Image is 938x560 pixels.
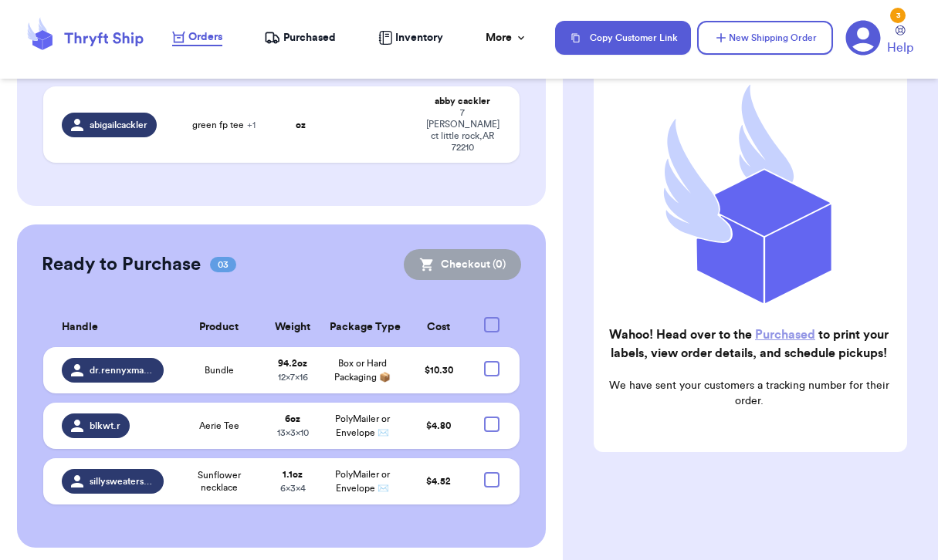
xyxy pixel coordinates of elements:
button: Copy Customer Link [555,21,691,55]
span: green fp tee [192,119,256,131]
th: Cost [404,308,473,347]
strong: 6 oz [285,414,300,423]
button: Checkout (0) [404,249,521,280]
span: dr.rennyxmandia [90,364,154,376]
span: sillysweatersforthesoul [90,475,154,487]
span: Orders [188,29,222,45]
span: PolyMailer or Envelope ✉️ [335,470,390,493]
span: blkwt.r [90,420,120,432]
span: + 1 [247,120,256,130]
h2: Ready to Purchase [42,252,201,277]
span: Purchased [283,30,336,46]
a: Inventory [378,30,443,46]
span: Inventory [395,30,443,46]
span: 03 [210,257,236,272]
h2: Wahoo! Head over to the to print your labels, view order details, and schedule pickups! [606,326,892,363]
span: 13 x 3 x 10 [277,428,309,437]
a: Help [887,25,913,57]
strong: 94.2 oz [278,359,307,368]
button: New Shipping Order [697,21,833,55]
th: Weight [266,308,321,347]
span: 12 x 7 x 16 [278,373,308,382]
span: PolyMailer or Envelope ✉️ [335,414,390,437]
span: Aerie Tee [199,420,239,432]
span: Bundle [205,364,234,376]
span: 6 x 3 x 4 [280,484,306,493]
a: Purchased [755,329,815,341]
span: $ 10.30 [425,366,453,375]
span: Box or Hard Packaging 📦 [334,359,391,382]
th: Product [173,308,266,347]
strong: oz [296,120,306,130]
a: Purchased [264,30,336,46]
a: Orders [172,29,222,46]
span: Sunflower necklace [182,469,256,494]
div: abby cackler [424,96,501,107]
p: We have sent your customers a tracking number for their order. [606,378,892,409]
span: Handle [62,319,98,336]
div: 7 [PERSON_NAME] ct little rock , AR 72210 [424,107,501,153]
strong: 1.1 oz [283,470,303,479]
div: 3 [890,8,906,23]
span: Help [887,39,913,57]
th: Package Type [320,308,404,347]
div: More [486,30,527,46]
span: abigailcackler [90,119,147,131]
span: $ 4.52 [426,477,451,486]
a: 3 [845,20,881,56]
span: $ 4.80 [426,421,451,430]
